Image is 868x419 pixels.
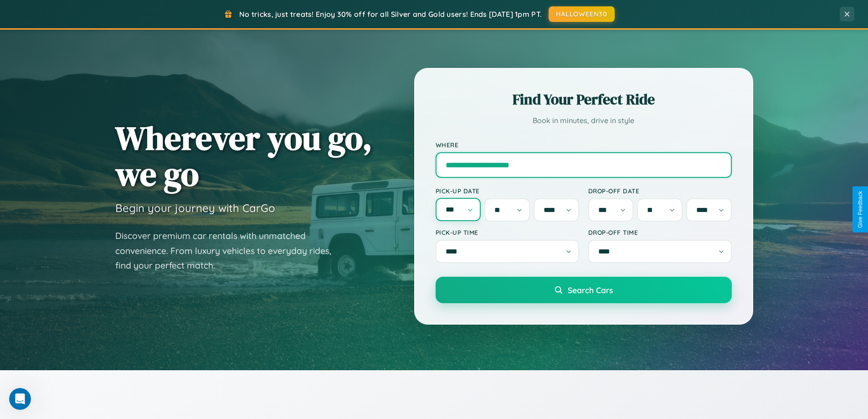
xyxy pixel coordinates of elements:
[239,10,542,19] span: No tricks, just treats! Enjoy 30% off for all Silver and Gold users! Ends [DATE] 1pm PT.
[588,228,732,236] label: Drop-off Time
[436,187,579,195] label: Pick-up Date
[436,89,732,109] h2: Find Your Perfect Ride
[857,191,863,228] div: Give Feedback
[588,187,732,195] label: Drop-off Date
[115,201,275,215] h3: Begin your journey with CarGo
[436,277,732,303] button: Search Cars
[115,120,372,192] h1: Wherever you go, we go
[115,228,343,273] p: Discover premium car rentals with unmatched convenience. From luxury vehicles to everyday rides, ...
[436,114,732,127] p: Book in minutes, drive in style
[436,141,732,149] label: Where
[568,285,613,295] span: Search Cars
[436,228,579,236] label: Pick-up Time
[549,6,615,22] button: HALLOWEEN30
[9,388,31,410] iframe: Intercom live chat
